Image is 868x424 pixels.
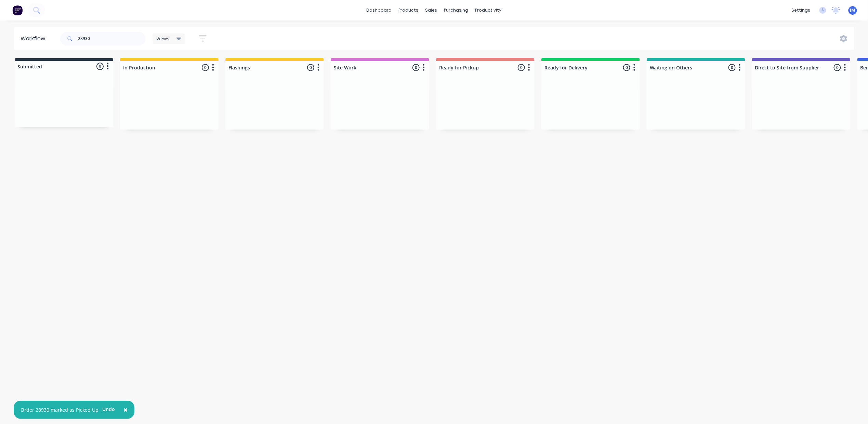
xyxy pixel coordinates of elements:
img: Factory [12,5,23,15]
span: × [123,405,128,414]
span: Views [157,35,170,42]
div: productivity [472,5,505,15]
a: dashboard [363,5,395,15]
input: Search for orders... [78,32,146,45]
div: products [395,5,422,15]
div: sales [422,5,441,15]
button: Undo [98,404,119,414]
span: JM [850,7,855,13]
div: Order 28930 marked as Picked Up [21,406,98,413]
div: purchasing [441,5,472,15]
div: settings [788,5,814,15]
div: Workflow [21,35,49,43]
button: Close [117,402,134,418]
